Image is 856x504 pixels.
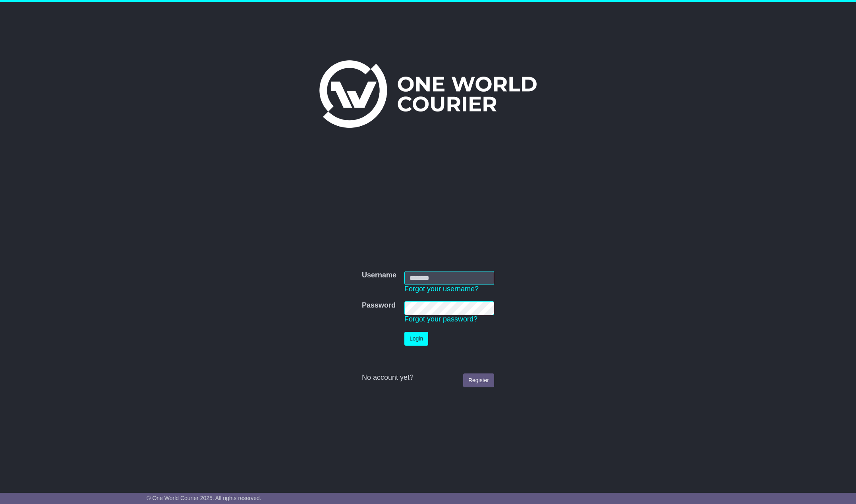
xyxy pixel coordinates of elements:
[404,315,477,323] a: Forgot your password?
[404,285,479,293] a: Forgot your username?
[404,332,428,346] button: Login
[319,60,536,128] img: One World
[362,373,494,382] div: No account yet?
[463,373,494,387] a: Register
[147,495,261,501] span: © One World Courier 2025. All rights reserved.
[362,301,396,310] label: Password
[362,271,396,280] label: Username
